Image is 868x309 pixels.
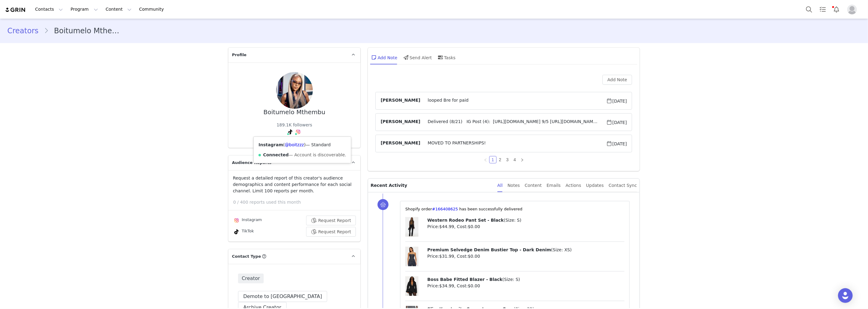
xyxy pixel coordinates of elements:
[520,158,524,162] i: icon: right
[263,109,325,116] div: Boitumelo Mthembu
[402,50,432,65] div: Send Alert
[504,277,519,282] span: Size: S
[437,50,456,65] div: Tasks
[2,2,208,17] p: Hi Boitumelo, You order has been accepted!
[490,156,496,163] a: 1
[136,2,170,16] a: Community
[234,218,239,223] img: instagram.svg
[606,118,627,126] span: [DATE]
[427,224,624,230] p: Price: , Cost:
[547,179,561,192] div: Emails
[2,48,39,53] strong: MONTH 3 NOTES:
[370,50,397,65] div: Add Note
[508,179,520,192] div: Notes
[482,156,489,163] li: Previous Page
[2,57,72,62] span: -Month 3 payment submitted [DATE].
[504,156,511,163] li: 3
[263,152,289,157] strong: Connected
[283,142,306,147] span: ( )
[439,224,454,229] span: $44.99
[511,156,519,163] li: 4
[519,156,526,163] li: Next Page
[2,30,39,35] strong: MONTH 2 NOTES:
[427,277,502,282] span: Boss Babe Fitted Blazer - Black
[606,97,627,104] span: [DATE]
[2,31,26,35] strong: Next Steps:
[525,179,542,192] div: Content
[505,218,520,223] span: Size: S
[233,217,262,224] div: Instagram
[606,140,627,147] span: [DATE]
[427,253,624,260] p: Price: , Cost:
[427,218,504,223] span: Western Rodeo Pant Set - Black
[816,2,830,16] a: Tasks
[232,253,261,260] span: Contact Type
[67,2,102,16] button: Program
[844,5,863,14] button: Profile
[420,97,606,104] span: looped Bre for paid
[802,2,816,16] button: Search
[838,288,853,303] div: Open Intercom Messenger
[512,156,518,163] a: 4
[277,122,312,128] div: 189.1K followers
[15,49,94,54] span: Sit tight and relax until your order delivers!
[830,2,843,16] button: Notifications
[233,199,360,205] p: 0 / 400 reports used this month
[468,254,480,259] span: $0.00
[427,283,624,289] p: Price: , Cost:
[420,140,606,147] span: MOVED TO PARTNERSHIPS!
[381,97,420,104] span: [PERSON_NAME]
[296,129,301,134] img: instagram.svg
[468,224,480,229] span: $0.00
[5,7,26,13] img: grin logo
[427,217,624,224] p: ( )
[484,158,487,162] i: icon: left
[2,103,39,108] strong: MONTH 6 NOTES:
[285,142,304,147] a: @boitzzz
[586,179,604,192] div: Updates
[497,156,504,163] a: 2
[602,75,632,85] button: Add Note
[2,76,38,81] span: -Hasn't started yet.
[7,25,44,36] a: Creators
[609,179,637,192] div: Contact Sync
[427,247,624,253] p: ( )
[102,2,135,16] button: Content
[489,156,497,163] li: 1
[2,85,39,90] strong: MONTH 5 NOTES:
[232,52,247,58] span: Profile
[405,207,523,211] span: ⁨Shopify⁩ order⁨ ⁩ has been successfully delivered
[2,67,39,71] strong: MONTH 4 NOTES:
[306,227,356,237] button: Request Report
[427,276,624,283] p: ( )
[232,160,272,166] span: Audience Reports
[504,156,511,163] a: 3
[371,179,492,192] p: Recent Activity
[439,254,454,259] span: $31.99
[420,118,606,126] span: Delivered (8/21) IG Post (4): [URL][DOMAIN_NAME] 9/5 [URL][DOMAIN_NAME] 9/9 [URL][DOMAIN_NAME] 9/...
[497,156,504,163] li: 2
[2,21,72,26] span: -Month 1 payment submitted [DATE].
[233,228,254,235] div: TikTok
[497,179,503,192] div: All
[566,179,581,192] div: Actions
[306,142,331,147] span: — Standard
[259,142,283,147] strong: Instagram
[381,118,420,126] span: [PERSON_NAME]
[238,291,327,302] button: Demote to [GEOGRAPHIC_DATA]
[2,21,208,26] p: Please stay in touch with your account manager once you receive your package.
[553,247,570,252] span: Size: XS
[276,72,313,109] img: caf6d97f-f442-4474-ad61-32b6d8422366.jpg
[439,283,454,288] span: $34.99
[15,40,127,45] span: Like & comment on at least 3 posts on our Instagram
[289,152,346,157] span: — Account is discoverable.
[31,2,67,16] button: Contacts
[847,5,857,14] img: placeholder-profile.jpg
[468,283,480,288] span: $0.00
[2,112,38,117] span: -Hasn't started yet.
[15,45,208,49] li: [URL][DOMAIN_NAME]
[2,39,72,44] span: -Month 2 payment submitted [DATE].
[89,2,122,7] strong: MONTHLY DEAL
[432,207,458,211] a: #166408625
